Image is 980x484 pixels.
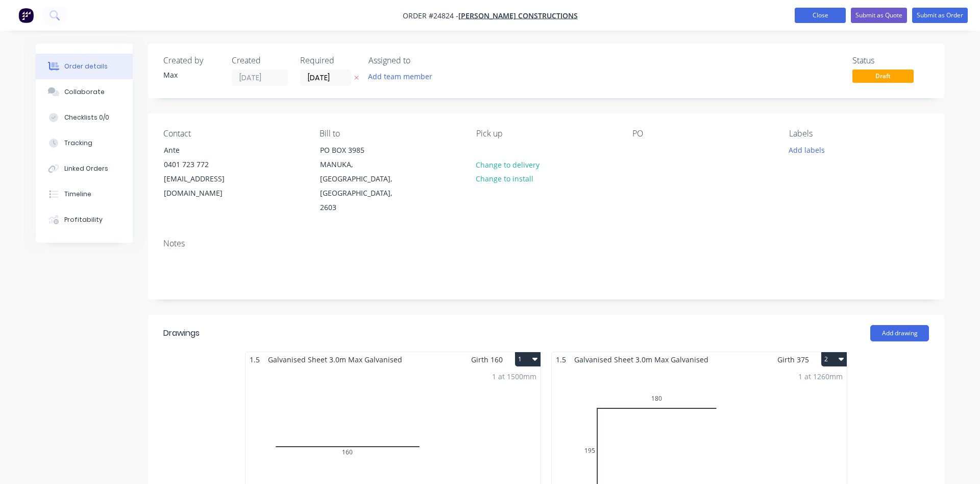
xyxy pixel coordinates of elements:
button: Submit as Order [912,8,968,23]
span: Draft [852,70,914,82]
div: Order details [64,62,108,71]
div: Contact [163,129,303,139]
div: Tracking [64,139,92,148]
div: MANUKA, [GEOGRAPHIC_DATA], [GEOGRAPHIC_DATA], 2603 [320,157,405,215]
div: Created [232,56,288,65]
div: Collaborate [64,87,105,97]
div: Required [300,56,356,65]
button: Order details [36,54,133,79]
span: 1.5 [552,352,570,367]
button: Add team member [363,70,438,83]
div: Notes [163,239,929,248]
button: Submit as Quote [851,8,907,23]
div: Ante [164,143,249,157]
div: Max [163,70,219,80]
button: Add team member [369,70,438,83]
button: Linked Orders [36,156,133,181]
div: Labels [789,129,929,139]
button: Timeline [36,181,133,207]
div: Timeline [64,190,91,199]
span: Galvanised Sheet 3.0m Max Galvanised [570,352,713,367]
div: 1 at 1260mm [798,371,843,382]
div: Bill to [320,129,459,139]
button: Close [795,8,846,23]
div: Linked Orders [64,164,108,173]
a: [PERSON_NAME] CONSTRUCTIONS [458,11,578,20]
img: Factory [18,8,34,23]
button: 2 [821,352,847,366]
span: Order #24824 - [403,11,458,20]
span: Girth 375 [777,352,809,367]
div: PO BOX 3985MANUKA, [GEOGRAPHIC_DATA], [GEOGRAPHIC_DATA], 2603 [311,143,413,215]
button: Profitability [36,207,133,233]
div: Ante0401 723 772[EMAIL_ADDRESS][DOMAIN_NAME] [155,143,257,201]
button: Tracking [36,130,133,156]
div: Assigned to [369,56,471,65]
button: Change to install [471,172,539,186]
div: [EMAIL_ADDRESS][DOMAIN_NAME] [164,172,249,200]
div: Pick up [476,129,616,139]
button: Checklists 0/0 [36,105,133,130]
button: Add labels [783,143,830,156]
button: Add drawing [870,325,929,341]
div: 1 at 1500mm [492,371,536,382]
button: 1 [515,352,541,366]
span: 1.5 [246,352,264,367]
button: Change to delivery [471,157,545,171]
button: Collaborate [36,79,133,105]
div: Profitability [64,215,103,224]
div: PO [632,129,772,139]
div: Status [852,56,929,65]
div: PO BOX 3985 [320,143,405,157]
span: Girth 160 [471,352,503,367]
div: 0401 723 772 [164,157,249,172]
div: Checklists 0/0 [64,113,109,122]
div: Created by [163,56,219,65]
span: Galvanised Sheet 3.0m Max Galvanised [264,352,406,367]
div: Drawings [163,327,200,339]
